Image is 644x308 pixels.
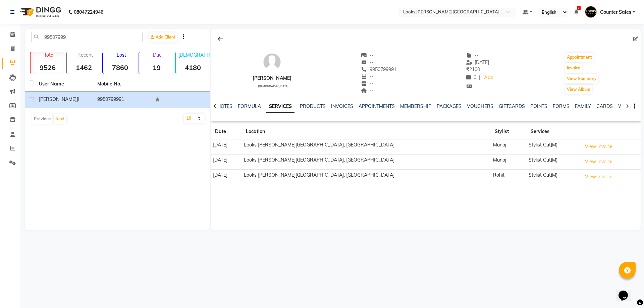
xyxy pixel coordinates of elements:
span: | [479,74,480,81]
button: Next [54,114,66,124]
span: -- [361,87,374,94]
span: 2 [577,6,581,10]
img: logo [17,3,63,21]
p: Total [33,52,65,58]
span: [PERSON_NAME] [39,96,76,102]
th: Stylist [491,124,526,139]
span: -- [361,52,374,58]
a: NOTES [217,103,232,109]
span: 9950799991 [361,66,397,72]
span: JI [76,96,79,102]
a: CARDS [596,103,613,109]
a: Add [483,73,495,82]
button: View Invoice [582,172,615,182]
a: APPOINTMENTS [359,103,395,109]
span: Counter Sales [600,9,631,16]
p: Lost [106,52,137,58]
strong: 1462 [67,63,101,72]
td: Looks [PERSON_NAME][GEOGRAPHIC_DATA], [GEOGRAPHIC_DATA] [242,154,491,169]
span: ₹ [466,66,469,72]
strong: 4180 [176,63,210,72]
a: POINTS [530,103,547,109]
a: MEMBERSHIP [400,103,431,109]
a: INVOICES [331,103,353,109]
span: -- [361,80,374,86]
a: GIFTCARDS [499,103,525,109]
td: [DATE] [211,169,242,184]
span: -- [361,73,374,79]
th: User Name [35,76,93,92]
iframe: chat widget [616,281,637,301]
strong: 19 [139,63,173,72]
button: Invoice [565,63,582,73]
input: Search by Name/Mobile/Email/Code [31,32,143,42]
b: 08047224946 [74,3,103,21]
th: Date [211,124,242,139]
td: Stylist Cut(M) [527,169,580,184]
span: 2100 [466,66,480,72]
a: VOUCHERS [467,103,493,109]
button: View Invoice [582,141,615,152]
button: Appointment [565,53,594,62]
th: Services [527,124,580,139]
a: SERVICES [266,101,294,113]
th: Mobile No. [93,76,152,92]
span: -- [361,59,374,65]
td: Rohit [491,169,526,184]
a: FORMULA [238,103,261,109]
a: Add Client [149,33,177,42]
p: [DEMOGRAPHIC_DATA] [178,52,210,58]
p: Due [141,52,173,58]
span: 0 [466,74,476,80]
td: Manoj [491,139,526,155]
td: Looks [PERSON_NAME][GEOGRAPHIC_DATA], [GEOGRAPHIC_DATA] [242,169,491,184]
td: 9950799991 [93,92,152,108]
a: WALLET [618,103,637,109]
span: [DEMOGRAPHIC_DATA] [258,84,288,88]
button: View Invoice [582,157,615,167]
a: FORMS [553,103,570,109]
div: [PERSON_NAME] [253,75,291,82]
a: PRODUCTS [300,103,326,109]
td: Stylist Cut(M) [527,139,580,155]
td: Looks [PERSON_NAME][GEOGRAPHIC_DATA], [GEOGRAPHIC_DATA] [242,139,491,155]
a: 2 [574,9,578,15]
p: Recent [69,52,101,58]
td: Stylist Cut(M) [527,154,580,169]
span: -- [466,52,479,58]
button: View Summary [565,74,598,83]
div: Back to Client [214,33,228,45]
img: Counter Sales [585,6,597,18]
strong: 9526 [31,63,65,72]
button: View Album [565,85,592,94]
td: Manoj [491,154,526,169]
th: Location [242,124,491,139]
span: [DATE] [466,59,489,65]
strong: 7860 [103,63,137,72]
td: [DATE] [211,154,242,169]
td: [DATE] [211,139,242,155]
a: FAMILY [575,103,591,109]
img: avatar [262,52,282,72]
a: PACKAGES [437,103,462,109]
